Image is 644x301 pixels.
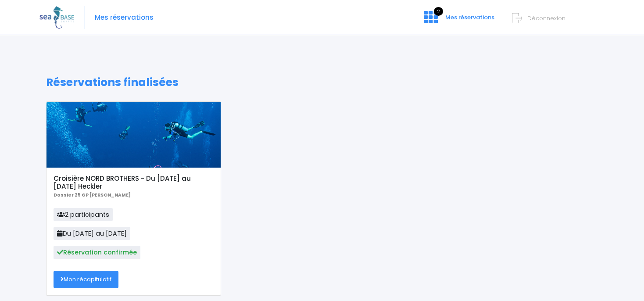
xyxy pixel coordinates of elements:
h1: Réservations finalisées [46,76,598,89]
span: Du [DATE] au [DATE] [54,227,130,240]
a: 2 Mes réservations [417,16,500,25]
span: Mes réservations [445,13,494,21]
b: Dossier 25 GP [PERSON_NAME] [54,192,131,198]
span: 2 [434,7,443,16]
span: Réservation confirmée [54,246,140,259]
span: 2 participants [54,208,113,221]
a: Mon récapitulatif [54,271,118,288]
span: Déconnexion [527,14,565,22]
h5: Croisière NORD BROTHERS - Du [DATE] au [DATE] Heckler [54,175,214,190]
